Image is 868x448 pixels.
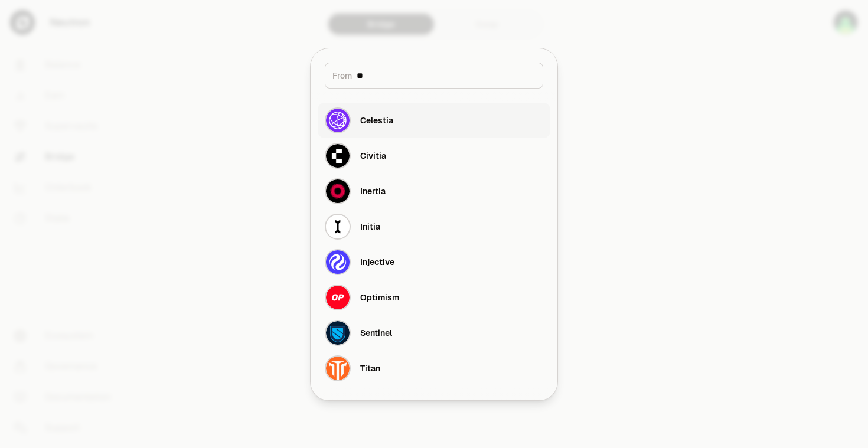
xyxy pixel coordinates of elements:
[325,143,351,169] img: Civitia Logo
[325,178,351,204] img: Inertia Logo
[325,107,351,133] img: Celestia Logo
[360,185,386,197] div: Inertia
[360,221,380,233] div: Initia
[318,351,550,386] button: Titan LogoTitan
[325,320,351,346] img: Sentinel Logo
[318,315,550,351] button: Sentinel LogoSentinel
[318,103,550,138] button: Celestia LogoCelestia
[318,138,550,174] button: Civitia LogoCivitia
[360,150,386,162] div: Civitia
[360,292,399,303] div: Optimism
[318,174,550,209] button: Inertia LogoInertia
[360,115,393,126] div: Celestia
[325,249,351,275] img: Injective Logo
[360,362,380,374] div: Titan
[360,256,394,268] div: Injective
[325,214,351,240] img: Initia Logo
[318,209,550,244] button: Initia LogoInitia
[325,285,351,310] img: Optimism Logo
[318,244,550,280] button: Injective LogoInjective
[332,70,352,81] span: From
[325,355,351,381] img: Titan Logo
[318,280,550,315] button: Optimism LogoOptimism
[360,327,392,339] div: Sentinel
